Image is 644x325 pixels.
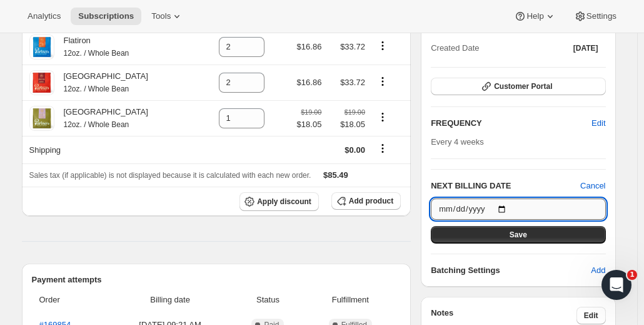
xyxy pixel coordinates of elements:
[239,192,319,211] button: Apply discount
[566,8,624,25] button: Settings
[526,11,543,21] span: Help
[340,42,365,51] span: $33.72
[373,142,393,155] button: Shipping actions
[506,8,563,25] button: Help
[236,294,299,306] span: Status
[32,286,108,314] th: Order
[349,196,393,206] span: Add product
[22,136,197,163] th: Shipping
[297,78,322,87] span: $16.86
[78,11,134,21] span: Subscriptions
[573,43,598,53] span: [DATE]
[71,8,141,25] button: Subscriptions
[431,42,479,54] span: Created Date
[584,113,613,133] button: Edit
[591,264,605,277] span: Add
[345,108,365,116] small: $19.00
[373,75,393,88] button: Product actions
[584,311,598,321] span: Edit
[345,145,365,155] span: $0.00
[431,307,576,324] h3: Notes
[627,270,637,280] span: 1
[297,42,322,51] span: $16.86
[431,180,580,192] h2: NEXT BILLING DATE
[373,39,393,53] button: Product actions
[54,70,148,95] div: [GEOGRAPHIC_DATA]
[583,261,613,281] button: Add
[431,137,484,147] span: Every 4 weeks
[29,171,311,180] span: Sales tax (if applicable) is not displayed because it is calculated with each new order.
[28,11,61,21] span: Analytics
[297,118,322,131] span: $18.05
[510,230,527,240] span: Save
[329,118,365,131] span: $18.05
[308,294,394,306] span: Fulfillment
[29,70,54,95] img: product img
[591,117,605,130] span: Edit
[20,8,68,25] button: Analytics
[257,197,311,207] span: Apply discount
[144,8,191,25] button: Tools
[64,49,129,58] small: 12oz. / Whole Bean
[64,85,129,93] small: 12oz. / Whole Bean
[431,78,605,95] button: Customer Portal
[64,120,129,129] small: 12oz. / Whole Bean
[32,274,401,286] h2: Payment attempts
[340,78,365,87] span: $33.72
[112,294,229,306] span: Billing date
[331,192,401,210] button: Add product
[580,180,605,192] button: Cancel
[323,170,348,180] span: $85.49
[431,226,605,244] button: Save
[566,39,606,57] button: [DATE]
[601,270,631,300] iframe: Intercom live chat
[151,11,171,21] span: Tools
[54,106,148,131] div: [GEOGRAPHIC_DATA]
[29,106,54,131] img: product img
[29,34,54,59] img: product img
[431,264,591,277] h6: Batching Settings
[373,110,393,124] button: Product actions
[494,81,552,91] span: Customer Portal
[431,117,591,130] h2: FREQUENCY
[54,34,129,59] div: Flatiron
[586,11,616,21] span: Settings
[301,108,321,116] small: $19.00
[576,307,606,324] button: Edit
